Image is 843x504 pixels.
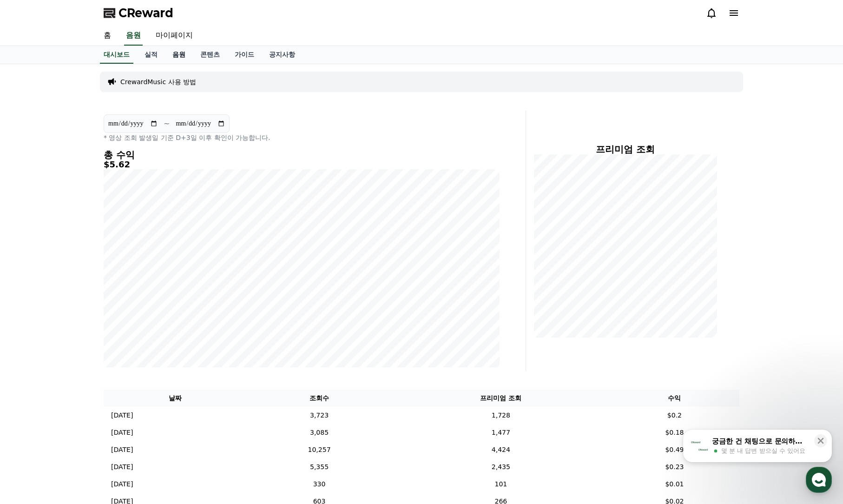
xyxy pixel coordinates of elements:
[610,476,739,493] td: $0.01
[610,407,739,424] td: $0.2
[246,407,392,424] td: 3,723
[119,6,173,20] span: CReward
[104,133,500,142] p: * 영상 조회 발생일 기준 D+3일 이후 확인이 가능합니다.
[144,309,155,316] span: 설정
[246,390,392,407] th: 조회수
[104,6,173,20] a: CReward
[392,390,610,407] th: 프리미엄 조회
[227,46,262,64] a: 가이드
[392,476,610,493] td: 101
[100,46,133,64] a: 대시보드
[111,462,133,472] p: [DATE]
[85,309,96,317] span: 대화
[104,160,500,169] h5: $5.62
[111,445,133,455] p: [DATE]
[3,295,61,318] a: 홈
[610,424,739,441] td: $0.18
[120,77,196,86] a: CrewardMusic 사용 방법
[392,407,610,424] td: 1,728
[262,46,303,64] a: 공지사항
[137,46,165,64] a: 실적
[392,424,610,441] td: 1,477
[111,411,133,420] p: [DATE]
[96,26,119,46] a: 홈
[246,458,392,476] td: 5,355
[61,295,120,318] a: 대화
[246,476,392,493] td: 330
[104,150,500,160] h4: 총 수익
[164,118,170,129] p: ~
[246,424,392,441] td: 3,085
[104,390,246,407] th: 날짜
[246,441,392,458] td: 10,257
[124,26,143,46] a: 음원
[111,428,133,438] p: [DATE]
[392,458,610,476] td: 2,435
[148,26,200,46] a: 마이페이지
[120,295,178,318] a: 설정
[392,441,610,458] td: 4,424
[610,441,739,458] td: $0.49
[165,46,193,64] a: 음원
[29,309,35,316] span: 홈
[533,144,717,154] h4: 프리미엄 조회
[610,390,739,407] th: 수익
[193,46,227,64] a: 콘텐츠
[111,479,133,489] p: [DATE]
[610,458,739,476] td: $0.23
